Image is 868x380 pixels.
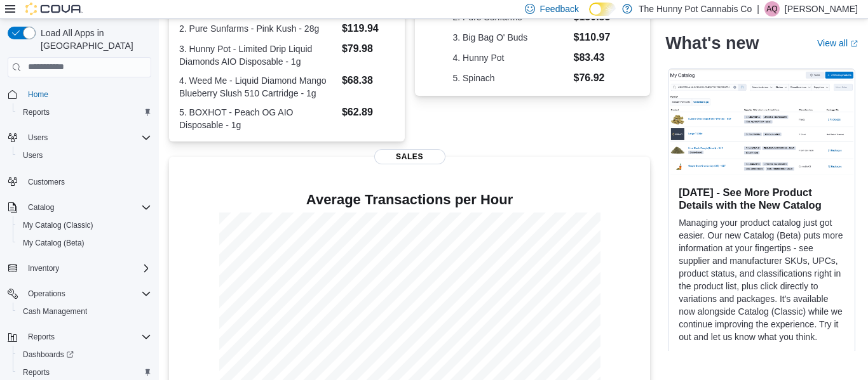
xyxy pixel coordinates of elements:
[13,234,156,252] button: My Catalog (Beta)
[3,172,156,190] button: Customers
[28,89,48,100] span: Home
[23,150,43,161] span: Users
[13,147,156,164] button: Users
[342,105,395,120] dd: $62.89
[36,27,151,52] span: Load All Apps in [GEOGRAPHIC_DATA]
[23,220,93,230] span: My Catalog (Classic)
[18,218,151,233] span: My Catalog (Classic)
[28,133,48,143] span: Users
[13,216,156,234] button: My Catalog (Classic)
[452,31,568,44] dt: 3. Big Bag O' Buds
[18,105,151,120] span: Reports
[850,40,858,48] svg: External link
[342,73,395,88] dd: $68.38
[766,1,777,16] span: AQ
[23,261,151,276] span: Inventory
[574,70,613,86] dd: $76.92
[13,303,156,320] button: Cash Management
[374,149,445,164] span: Sales
[342,21,395,36] dd: $119.94
[23,200,59,215] button: Catalog
[179,106,337,131] dt: 5. BOXHOT - Peach OG AIO Disposable - 1g
[18,105,55,120] a: Reports
[13,103,156,121] button: Reports
[28,289,65,299] span: Operations
[18,235,151,251] span: My Catalog (Beta)
[23,174,70,190] a: Customers
[23,367,50,377] span: Reports
[18,218,98,233] a: My Catalog (Classic)
[574,50,613,65] dd: $83.43
[574,30,613,45] dd: $110.97
[18,304,151,319] span: Cash Management
[18,148,48,163] a: Users
[679,216,844,343] p: Managing your product catalog just got easier. Our new Catalog (Beta) puts more information at yo...
[3,129,156,147] button: Users
[18,365,151,380] span: Reports
[18,304,92,319] a: Cash Management
[817,38,858,48] a: View allExternal link
[23,329,60,344] button: Reports
[23,286,71,301] button: Operations
[28,332,55,342] span: Reports
[23,130,53,145] button: Users
[25,3,83,15] img: Cova
[23,173,151,189] span: Customers
[18,365,55,380] a: Reports
[23,286,151,301] span: Operations
[540,3,579,15] span: Feedback
[179,192,640,207] h4: Average Transactions per Hour
[13,346,156,364] a: Dashboards
[23,87,53,102] a: Home
[18,235,90,251] a: My Catalog (Beta)
[23,200,151,215] span: Catalog
[23,86,151,102] span: Home
[679,186,844,211] h3: [DATE] - See More Product Details with the New Catalog
[18,148,151,163] span: Users
[757,1,759,16] p: |
[23,238,85,248] span: My Catalog (Beta)
[452,72,568,84] dt: 5. Spinach
[3,285,156,303] button: Operations
[18,347,79,362] a: Dashboards
[665,33,759,53] h2: What's new
[23,107,50,117] span: Reports
[179,43,337,68] dt: 3. Hunny Pot - Limited Drip Liquid Diamonds AIO Disposable - 1g
[3,85,156,103] button: Home
[179,22,337,35] dt: 2. Pure Sunfarms - Pink Kush - 28g
[452,51,568,64] dt: 4. Hunny Pot
[23,350,74,360] span: Dashboards
[3,328,156,346] button: Reports
[785,1,858,16] p: [PERSON_NAME]
[179,74,337,100] dt: 4. Weed Me - Liquid Diamond Mango Blueberry Slush 510 Cartridge - 1g
[639,1,752,16] p: The Hunny Pot Cannabis Co
[23,130,151,145] span: Users
[28,202,54,213] span: Catalog
[18,347,151,362] span: Dashboards
[28,177,65,187] span: Customers
[342,41,395,56] dd: $79.98
[589,3,616,16] input: Dark Mode
[3,259,156,277] button: Inventory
[3,199,156,216] button: Catalog
[28,263,59,273] span: Inventory
[764,1,780,16] div: Aleha Qureshi
[23,329,151,344] span: Reports
[23,306,87,317] span: Cash Management
[23,261,64,276] button: Inventory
